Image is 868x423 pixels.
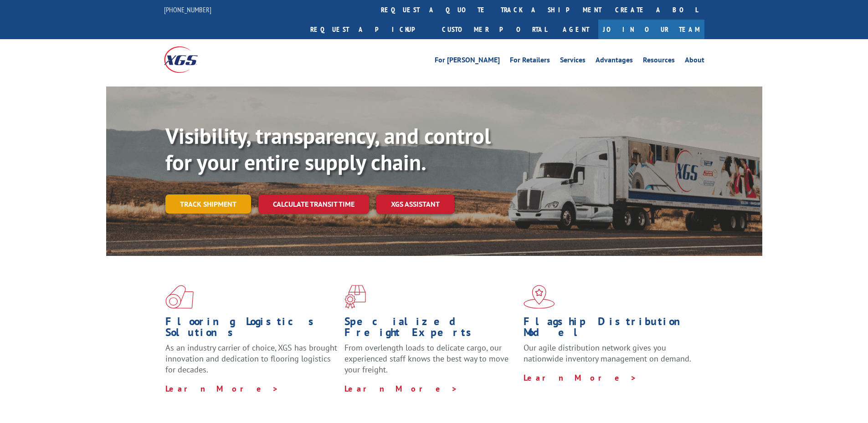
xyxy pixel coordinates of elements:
[165,316,338,342] h1: Flooring Logistics Solutions
[524,316,696,342] h1: Flagship Distribution Model
[554,20,598,39] a: Agent
[344,342,517,383] p: From overlength loads to delicate cargo, our experienced staff knows the best way to move your fr...
[524,372,637,383] a: Learn More >
[598,20,704,39] a: Join Our Team
[344,316,517,342] h1: Specialized Freight Experts
[344,285,366,309] img: xgs-icon-focused-on-flooring-red
[165,383,279,394] a: Learn More >
[643,56,675,66] a: Resources
[510,56,550,66] a: For Retailers
[560,56,586,66] a: Services
[435,20,554,39] a: Customer Portal
[524,285,555,309] img: xgs-icon-flagship-distribution-model-red
[376,194,454,214] a: XGS ASSISTANT
[344,383,458,394] a: Learn More >
[685,56,704,66] a: About
[165,122,491,176] b: Visibility, transparency, and control for your entire supply chain.
[258,194,369,214] a: Calculate transit time
[165,285,194,309] img: xgs-icon-total-supply-chain-intelligence-red
[165,194,251,214] a: Track shipment
[303,20,435,39] a: Request a pickup
[165,342,337,375] span: As an industry carrier of choice, XGS has brought innovation and dedication to flooring logistics...
[164,5,211,14] a: [PHONE_NUMBER]
[596,56,633,66] a: Advantages
[524,342,691,364] span: Our agile distribution network gives you nationwide inventory management on demand.
[435,56,500,66] a: For [PERSON_NAME]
